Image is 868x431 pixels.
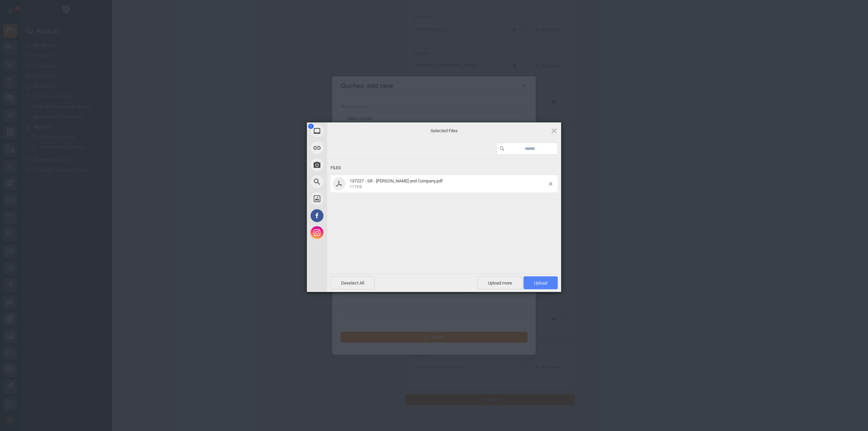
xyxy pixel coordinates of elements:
[376,128,512,134] span: Selected Files
[350,178,443,183] span: 137227 - SR - [PERSON_NAME] and Company.pdf
[550,127,558,134] span: Click here or hit ESC to close picker
[307,224,388,241] div: Instagram
[350,184,362,189] span: 177KB
[307,207,388,224] div: Facebook
[534,280,547,286] span: Upload
[307,122,388,139] div: My Device
[348,178,549,190] span: 137227 - SR - Foss and Company.pdf
[524,276,558,289] span: Upload
[308,124,314,129] span: 1
[331,276,375,289] span: Deselect All
[307,156,388,173] div: Take Photo
[307,173,388,190] div: Web Search
[331,162,558,174] div: Files
[307,139,388,156] div: Link (URL)
[307,190,388,207] div: Unsplash
[477,276,522,289] span: Upload more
